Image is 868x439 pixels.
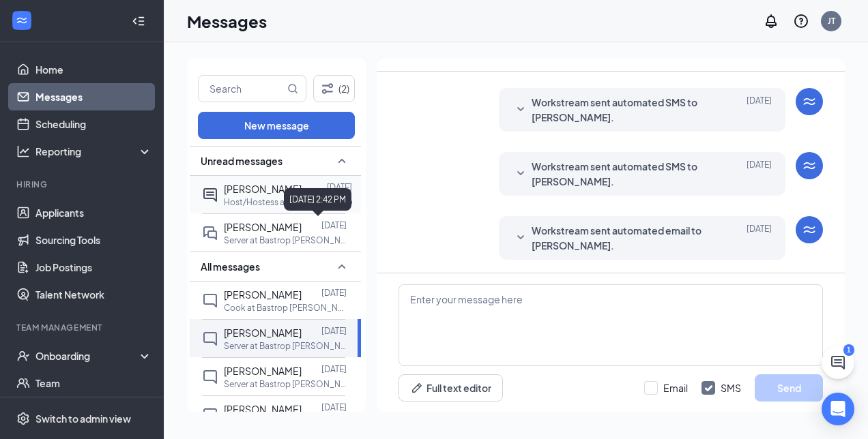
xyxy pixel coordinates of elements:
[132,14,145,28] svg: Collapse
[202,225,218,241] svg: DoubleChat
[822,393,854,425] div: Open Intercom Messenger
[334,153,350,169] svg: SmallChevronUp
[321,219,347,231] p: [DATE]
[747,95,772,125] span: [DATE]
[321,287,347,299] p: [DATE]
[755,374,823,402] button: Send
[801,222,818,238] svg: WorkstreamLogo
[224,327,302,339] span: [PERSON_NAME]
[532,95,710,125] span: Workstream sent automated SMS to [PERSON_NAME].
[35,145,153,158] div: Reporting
[201,154,283,168] span: Unread messages
[822,346,854,379] button: ChatActive
[321,325,347,337] p: [DATE]
[35,254,152,281] a: Job Postings
[410,381,424,395] svg: Pen
[16,412,30,425] svg: Settings
[224,302,347,314] p: Cook at Bastrop [PERSON_NAME]
[313,75,355,102] button: Filter (2)
[201,260,260,273] span: All messages
[35,412,131,425] div: Switch to admin view
[202,331,218,347] svg: ChatInactive
[35,56,152,83] a: Home
[319,80,336,97] svg: Filter
[224,234,347,246] p: Server at Bastrop [PERSON_NAME]
[224,196,347,208] p: Host/Hostess at [GEOGRAPHIC_DATA] [PERSON_NAME]
[843,344,854,356] div: 1
[35,281,152,308] a: Talent Network
[16,179,149,190] div: Hiring
[16,322,149,333] div: Team Management
[532,159,710,189] span: Workstream sent automated SMS to [PERSON_NAME].
[399,374,503,402] button: Full text editorPen
[334,258,350,275] svg: SmallChevronUp
[15,14,29,27] svg: WorkstreamLogo
[202,292,218,309] svg: ChatInactive
[828,15,835,27] div: JT
[747,159,772,189] span: [DATE]
[35,83,152,110] a: Messages
[224,288,302,301] span: [PERSON_NAME]
[793,13,809,29] svg: QuestionInfo
[224,183,302,195] span: [PERSON_NAME]
[224,378,347,390] p: Server at Bastrop [PERSON_NAME]
[202,369,218,385] svg: ChatInactive
[284,188,351,211] div: [DATE] 2:42 PM
[801,93,818,110] svg: WorkstreamLogo
[321,363,347,375] p: [DATE]
[830,354,846,371] svg: ChatActive
[747,223,772,253] span: [DATE]
[187,10,267,33] h1: Messages
[321,402,347,413] p: [DATE]
[202,407,218,423] svg: ChatInactive
[512,102,529,118] svg: SmallChevronDown
[532,223,710,253] span: Workstream sent automated email to [PERSON_NAME].
[512,230,529,246] svg: SmallChevronDown
[202,187,218,203] svg: ActiveChat
[287,83,298,94] svg: MagnifyingGlass
[199,76,285,102] input: Search
[35,110,152,138] a: Scheduling
[35,226,152,254] a: Sourcing Tools
[16,145,30,158] svg: Analysis
[224,221,302,233] span: [PERSON_NAME]
[224,403,302,415] span: [PERSON_NAME]
[35,349,141,363] div: Onboarding
[327,181,352,193] p: [DATE]
[16,349,30,363] svg: UserCheck
[801,157,818,174] svg: WorkstreamLogo
[224,340,347,352] p: Server at Bastrop [PERSON_NAME]
[198,112,355,139] button: New message
[35,199,152,226] a: Applicants
[763,13,779,29] svg: Notifications
[35,369,152,397] a: Team
[512,166,529,182] svg: SmallChevronDown
[224,365,302,377] span: [PERSON_NAME]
